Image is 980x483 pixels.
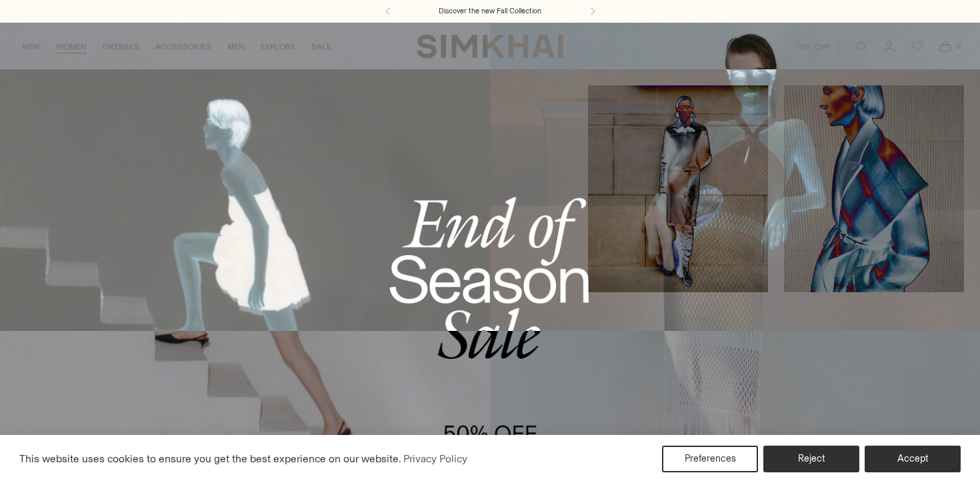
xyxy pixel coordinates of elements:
[796,32,843,61] button: CHF CHF
[227,32,245,61] a: MEN
[952,40,964,52] span: 0
[848,33,875,60] a: Open search modal
[932,33,959,60] a: Open cart modal
[22,32,40,61] a: NEW
[865,446,961,472] button: Accept
[56,32,87,61] a: WOMEN
[19,452,401,465] span: This website uses cookies to ensure you get the best experience on our website.
[876,33,903,60] a: Go to the account page
[155,32,211,61] a: ACCESSORIES
[103,32,139,61] a: DRESSES
[439,6,541,17] a: Discover the new Fall Collection
[261,32,295,61] a: EXPLORE
[401,449,469,469] a: Privacy Policy (opens in a new tab)
[662,446,758,472] button: Preferences
[763,446,859,472] button: Reject
[311,32,331,61] a: SALE
[417,33,563,59] a: SIMKHAI
[904,33,931,60] a: Wishlist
